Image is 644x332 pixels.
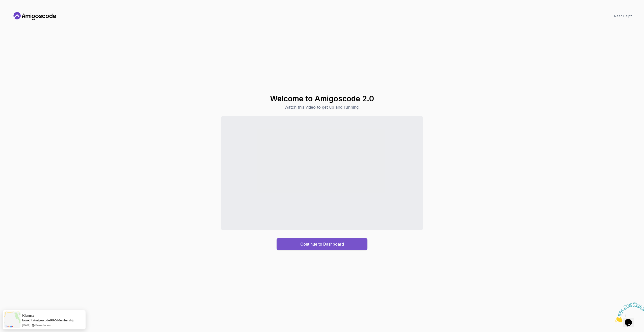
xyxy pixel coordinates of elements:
[277,238,367,250] button: Continue to Dashboard
[22,313,34,318] span: Kianna
[221,116,423,230] iframe: Sales Video
[4,312,20,328] img: provesource social proof notification image
[2,2,33,22] img: Chat attention grabber
[613,300,644,324] iframe: chat widget
[300,241,344,247] div: Continue to Dashboard
[12,12,58,20] a: Home link
[22,323,30,327] span: [DATE]
[35,323,51,327] a: ProveSource
[614,14,632,18] a: Need Help?
[33,318,74,322] a: Amigoscode PRO Membership
[22,318,33,322] span: Bought
[270,104,374,110] p: Watch this video to get up and running.
[2,2,4,6] span: 1
[270,94,374,103] h1: Welcome to Amigoscode 2.0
